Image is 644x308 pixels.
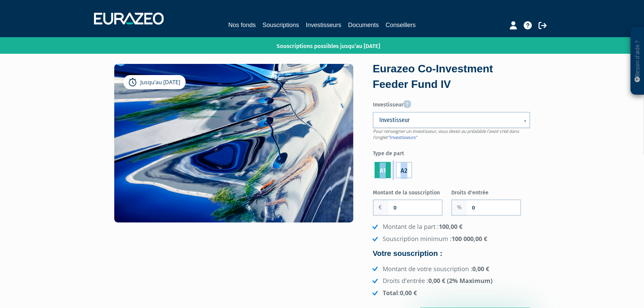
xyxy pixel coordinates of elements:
a: Souscriptions [262,20,299,30]
strong: Total [383,289,398,297]
strong: 0,00 € [472,265,489,273]
a: Documents [348,20,379,30]
li: : [371,289,530,298]
li: Souscription minimum : [371,235,530,243]
label: Montant de la souscription [373,187,452,197]
a: Nos fonds [228,20,256,31]
div: Jusqu’au [DATE] [123,75,186,89]
span: Investisseur [379,116,515,124]
img: Eurazeo Co-Investment Feeder Fund IV [114,64,353,222]
span: Pour renseigner un investisseur, vous devez au préalable l'avoir créé dans l'onglet [373,128,519,141]
p: Souscriptions possibles jusqu’au [DATE] [257,39,380,50]
label: Investisseur [373,98,530,109]
strong: 100,00 € [439,222,462,231]
li: Droits d'entrée : [371,277,530,285]
a: Investisseurs [306,20,341,30]
a: Conseillers [386,20,416,30]
label: Droits d'entrée [451,187,530,197]
li: Montant de la part : [371,222,530,231]
p: Besoin d'aide ? [634,31,641,92]
div: Eurazeo Co-Investment Feeder Fund IV [373,61,530,92]
h4: Votre souscription : [373,250,530,258]
li: Montant de votre souscription : [371,265,530,274]
label: A1 [375,162,391,178]
label: A2 [396,162,412,178]
strong: 100 000,00 € [452,235,487,243]
input: Montant de la souscription souhaité [388,200,442,215]
label: Type de part [373,147,530,158]
strong: 0,00 € (2% Maximum) [428,277,493,285]
input: Frais d'entrée [467,200,520,215]
img: 1732889491-logotype_eurazeo_blanc_rvb.png [94,13,164,25]
a: "Investisseurs" [388,134,417,140]
strong: 0,00 € [400,289,417,297]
